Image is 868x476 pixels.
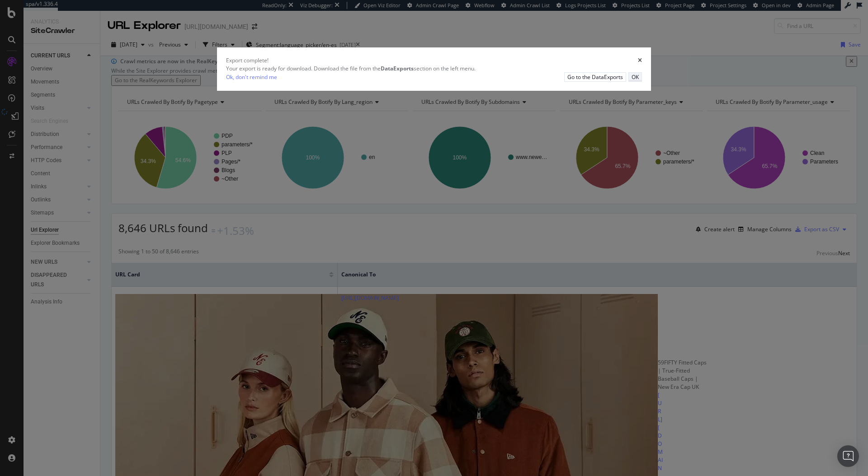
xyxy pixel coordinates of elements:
[226,56,269,64] div: Export complete!
[567,73,623,81] div: Go to the DataExports
[638,56,642,64] div: times
[381,65,476,72] span: section on the left menu.
[226,65,642,72] div: Your export is ready for download. Download the file from the
[226,72,277,82] a: Ok, don't remind me
[837,445,859,467] div: Open Intercom Messenger
[217,47,651,90] div: modal
[564,72,626,82] button: Go to the DataExports
[632,73,639,81] div: OK
[628,72,642,82] button: OK
[381,65,414,72] strong: DataExports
